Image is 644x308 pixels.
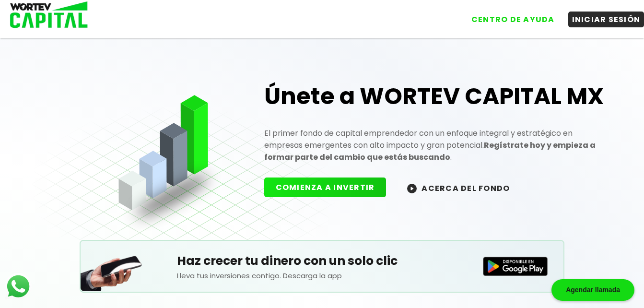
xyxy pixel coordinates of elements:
h1: Únete a WORTEV CAPITAL MX [264,81,612,112]
img: Disponible en Google Play [483,257,548,276]
img: wortev-capital-acerca-del-fondo [407,184,417,193]
img: logos_whatsapp-icon.242b2217.svg [5,273,32,300]
button: ACERCA DEL FONDO [396,178,521,198]
button: CENTRO DE AYUDA [468,12,559,27]
button: COMIENZA A INVERTIR [264,178,386,197]
a: CENTRO DE AYUDA [458,4,559,27]
h5: Haz crecer tu dinero con un solo clic [177,252,467,270]
p: Lleva tus inversiones contigo. Descarga la app [177,270,467,281]
strong: Regístrate hoy y empieza a formar parte del cambio que estás buscando [264,140,596,163]
img: Teléfono [81,244,143,291]
p: El primer fondo de capital emprendedor con un enfoque integral y estratégico en empresas emergent... [264,127,612,163]
div: Agendar llamada [551,279,634,301]
a: COMIENZA A INVERTIR [264,182,396,193]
